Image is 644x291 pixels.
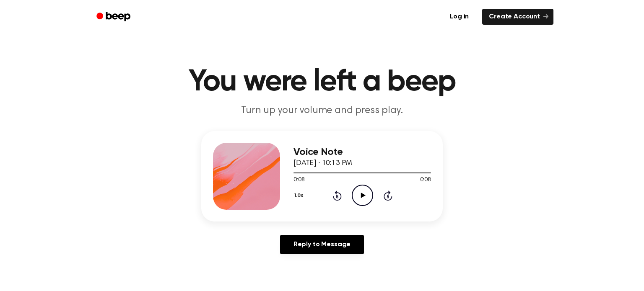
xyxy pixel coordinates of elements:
h1: You were left a beep [107,67,537,97]
span: 0:08 [420,176,431,185]
a: Beep [91,9,138,25]
p: Turn up your volume and press play. [161,104,483,118]
a: Create Account [482,9,553,25]
button: 1.0x [293,188,306,203]
a: Log in [441,7,477,26]
a: Reply to Message [280,235,364,254]
span: 0:08 [293,176,304,185]
h3: Voice Note [293,147,431,158]
span: [DATE] · 10:13 PM [293,160,352,167]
